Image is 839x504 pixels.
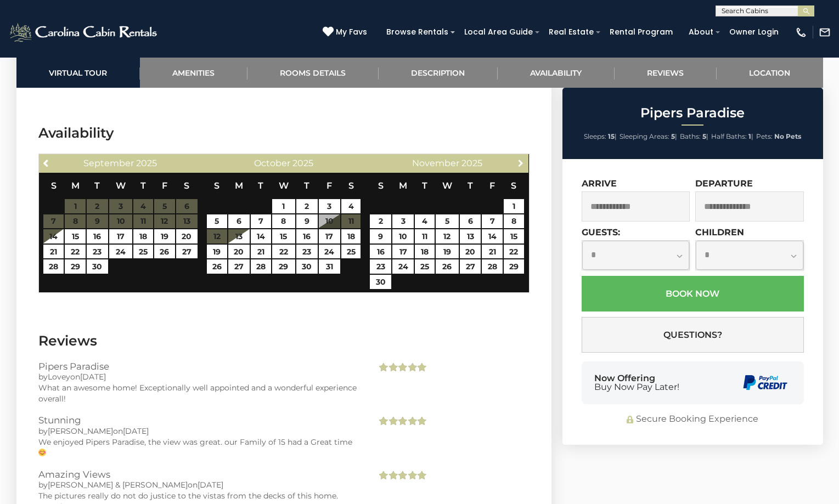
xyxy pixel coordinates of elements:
a: 19 [154,229,174,243]
a: 23 [87,245,108,259]
span: Tuesday [422,180,427,191]
a: Local Area Guide [459,24,538,41]
strong: 5 [671,132,675,140]
a: 2 [370,214,391,229]
strong: No Pets [774,132,801,140]
a: 21 [43,245,64,259]
a: 27 [176,245,198,259]
a: 14 [482,229,502,243]
span: 2025 [136,158,157,168]
a: Browse Rentals [381,24,454,41]
span: 2025 [461,158,482,168]
a: 15 [272,229,295,243]
a: 3 [392,214,414,229]
a: 23 [296,245,318,259]
a: 7 [482,214,502,229]
span: Monday [235,180,243,191]
li: | [620,129,677,144]
a: Reviews [615,58,717,88]
a: 31 [319,259,340,274]
a: Rooms Details [247,58,379,88]
a: 29 [504,259,524,274]
label: Departure [695,178,753,189]
span: Thursday [468,180,473,191]
span: [DATE] [123,426,149,436]
a: Rental Program [604,24,678,41]
span: Friday [489,180,495,191]
span: Tuesday [258,180,263,191]
h3: Availability [38,123,530,143]
span: Saturday [348,180,354,191]
a: Next [514,156,527,169]
a: 9 [370,229,391,243]
a: 18 [415,245,435,259]
span: Buy Now Pay Later! [594,383,679,392]
a: 16 [296,229,318,243]
a: 21 [251,245,271,259]
a: 3 [319,199,340,213]
a: 30 [296,259,318,274]
a: 26 [154,245,174,259]
a: 24 [319,245,340,259]
a: 20 [460,245,481,259]
a: 4 [415,214,435,229]
a: Location [717,58,823,88]
span: Sunday [214,180,219,191]
div: What an awesome home! Exceptionally well appointed and a wonderful experience overall! [38,382,361,404]
label: Children [695,227,744,237]
strong: 5 [702,132,706,140]
a: Previous [40,156,54,169]
a: Availability [498,58,615,88]
h3: Reviews [38,331,530,350]
span: Thursday [140,180,146,191]
a: 7 [251,214,271,229]
a: 25 [415,259,435,274]
span: Half Baths: [711,132,747,140]
li: | [711,129,753,144]
a: 15 [65,229,85,243]
img: 😊 [38,449,46,456]
a: 14 [251,229,271,243]
a: 17 [319,229,340,243]
a: 27 [228,259,250,274]
img: mail-regular-white.png [819,26,831,38]
span: Wednesday [279,180,289,191]
h3: Pipers Paradise [38,361,361,371]
span: Sunday [51,180,57,191]
a: Description [379,58,498,88]
a: 13 [460,229,481,243]
div: Now Offering [594,374,679,392]
div: We enjoyed Pipers Paradise, the view was great. our Family of 15 had a Great time [38,437,361,458]
a: 20 [228,245,250,259]
span: Wednesday [116,180,126,191]
a: 17 [392,245,414,259]
a: 29 [272,259,295,274]
a: 24 [109,245,132,259]
a: 2 [296,199,318,213]
span: Friday [162,180,167,191]
a: 13 [228,229,250,243]
span: Previous [42,158,51,167]
span: [PERSON_NAME] [48,426,113,436]
a: My Favs [323,26,370,38]
button: Book Now [582,276,804,312]
div: Secure Booking Experience [582,413,804,426]
span: Tuesday [94,180,100,191]
a: 19 [207,245,227,259]
span: Thursday [304,180,309,191]
div: by on [38,426,361,437]
a: 16 [370,245,391,259]
a: 6 [460,214,481,229]
label: Arrive [582,178,617,189]
span: Next [516,158,525,167]
a: 11 [415,229,435,243]
li: | [680,129,708,144]
li: | [584,129,617,144]
a: 18 [341,229,361,243]
a: 22 [504,245,524,259]
span: Monday [71,180,80,191]
h3: Stunning [38,415,361,425]
h2: Pipers Paradise [565,106,820,120]
a: 16 [87,229,108,243]
a: 6 [228,214,250,229]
